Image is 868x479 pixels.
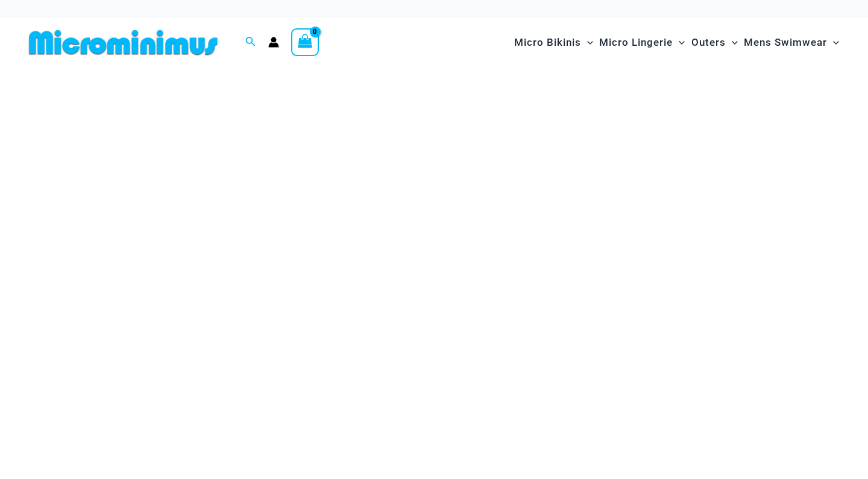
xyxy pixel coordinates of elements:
[673,27,685,58] span: Menu Toggle
[744,27,827,58] span: Mens Swimwear
[741,24,842,61] a: Mens SwimwearMenu ToggleMenu Toggle
[581,27,593,58] span: Menu Toggle
[596,24,688,61] a: Micro LingerieMenu ToggleMenu Toggle
[726,27,738,58] span: Menu Toggle
[691,27,726,58] span: Outers
[599,27,673,58] span: Micro Lingerie
[688,24,741,61] a: OutersMenu ToggleMenu Toggle
[827,27,839,58] span: Menu Toggle
[268,37,279,48] a: Account icon link
[24,29,222,56] img: MM SHOP LOGO FLAT
[511,24,596,61] a: Micro BikinisMenu ToggleMenu Toggle
[245,35,256,50] a: Search icon link
[514,27,581,58] span: Micro Bikinis
[291,28,319,56] a: View Shopping Cart, empty
[509,22,844,63] nav: Site Navigation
